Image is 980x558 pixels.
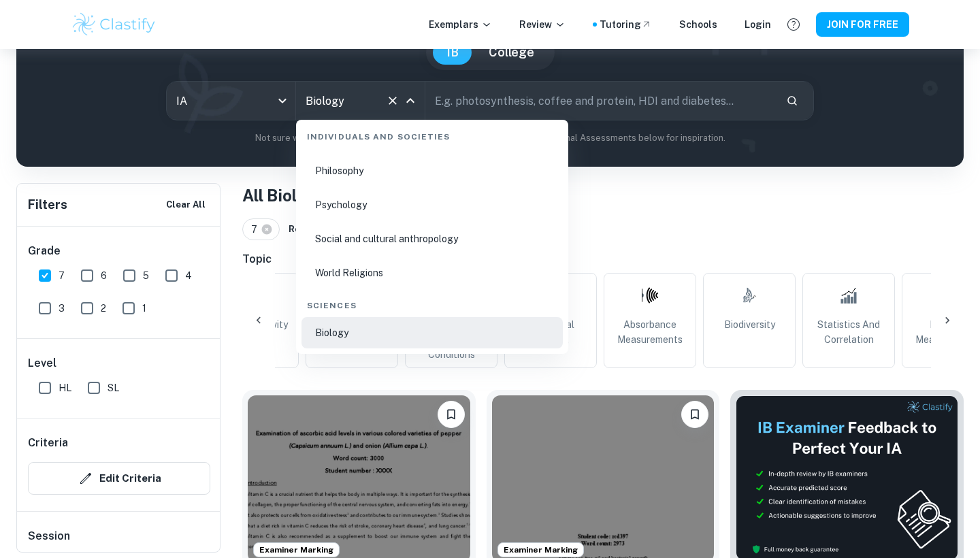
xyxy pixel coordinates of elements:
span: 1 [142,301,146,316]
span: 4 [185,268,192,283]
li: Biology [301,317,563,348]
h6: Session [28,528,210,555]
button: Search [781,89,804,112]
h6: Level [28,355,210,372]
p: Not sure what to search for? You can always look through our example Internal Assessments below f... [27,131,953,145]
p: Review [519,17,566,32]
button: Help and Feedback [782,13,805,36]
div: IA [167,82,295,120]
button: JOIN FOR FREE [816,12,909,37]
span: SL [108,380,119,395]
button: Edit Criteria [28,462,210,495]
div: Sciences [301,289,563,317]
button: Please log in to bookmark exemplars [681,401,708,428]
span: 2 [101,301,106,316]
button: College [475,40,548,65]
input: E.g. photosynthesis, coffee and protein, HDI and diabetes... [425,82,775,120]
h6: Criteria [28,435,68,451]
span: 6 [101,268,107,283]
h1: All Biology IA Examples [242,183,964,208]
span: 5 [143,268,149,283]
span: 3 [59,301,65,316]
h6: Grade [28,243,210,259]
p: Exemplars [429,17,492,32]
span: 7 [251,222,263,237]
li: World Religions [301,257,563,289]
span: Biodiversity [724,317,775,332]
span: 7 [59,268,65,283]
button: Please log in to bookmark exemplars [438,401,465,428]
span: Examiner Marking [254,544,339,556]
span: Examiner Marking [498,544,583,556]
img: Clastify logo [71,11,157,38]
button: Clear [383,91,402,110]
span: HL [59,380,71,395]
button: Close [401,91,420,110]
button: IB [433,40,472,65]
li: Psychology [301,189,563,220]
li: Philosophy [301,155,563,186]
h6: Topic [242,251,964,267]
span: Statistics and Correlation [808,317,889,347]
a: Schools [679,17,717,32]
div: Individuals and Societies [301,120,563,148]
span: Absorbance Measurements [610,317,690,347]
div: 7 [242,218,280,240]
button: Reset All [285,219,333,240]
h6: Filters [28,195,67,214]
a: Login [745,17,771,32]
button: Clear All [163,195,209,215]
li: Social and cultural anthropology [301,223,563,255]
a: Tutoring [600,17,652,32]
